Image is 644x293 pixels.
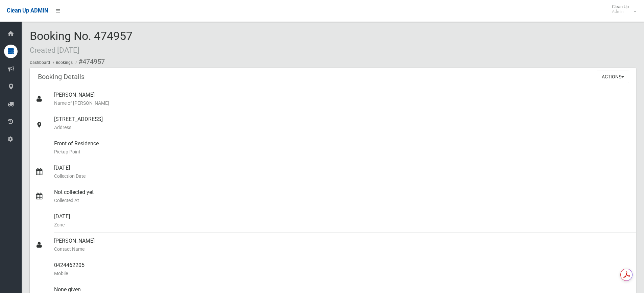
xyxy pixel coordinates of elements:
a: Bookings [56,60,73,65]
div: [PERSON_NAME] [54,233,630,257]
small: Collection Date [54,172,630,180]
span: Clean Up ADMIN [7,7,48,14]
small: Created [DATE] [30,46,79,54]
div: [PERSON_NAME] [54,87,630,111]
small: Pickup Point [54,148,630,156]
div: [DATE] [54,160,630,184]
div: 0424462205 [54,257,630,282]
small: Contact Name [54,245,630,253]
span: Booking No. 474957 [30,29,133,55]
small: Mobile [54,269,630,277]
div: Front of Residence [54,136,630,160]
small: Name of [PERSON_NAME] [54,99,630,107]
li: #474957 [74,55,105,68]
div: Not collected yet [54,184,630,209]
small: Address [54,123,630,131]
div: [STREET_ADDRESS] [54,111,630,136]
small: Collected At [54,196,630,204]
small: Zone [54,221,630,229]
button: Actions [597,71,629,83]
a: Dashboard [30,60,50,65]
span: Clean Up [609,4,636,14]
header: Booking Details [30,70,93,83]
small: Admin [612,9,629,14]
div: [DATE] [54,209,630,233]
